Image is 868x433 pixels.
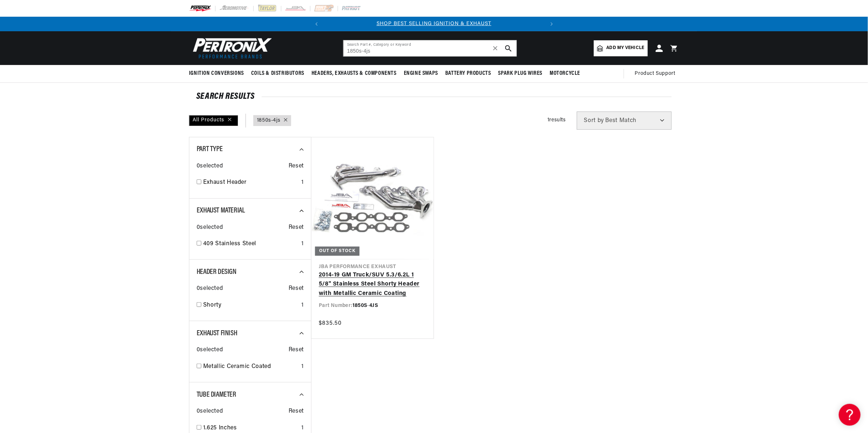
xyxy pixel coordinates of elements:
[442,65,495,82] summary: Battery Products
[544,17,559,31] button: Translation missing: en.sections.announcements.next_announcement
[301,424,304,433] div: 1
[343,40,517,56] input: Search Part #, Category or Keyword
[546,65,584,82] summary: Motorcycle
[301,362,304,372] div: 1
[607,45,644,52] span: Add my vehicle
[197,268,237,276] span: Header Design
[197,146,222,153] span: Part Type
[189,36,273,61] img: Pertronix
[203,178,298,187] a: Exhaust Header
[171,17,697,31] slideshow-component: Translation missing: en.sections.announcements.announcement_bar
[197,207,245,214] span: Exhaust Material
[319,271,426,299] a: 2014-19 GM Truck/SUV 5.3/6.2L 1 5/8" Stainless Steel Shorty Header with Metallic Ceramic Coating
[635,65,679,82] summary: Product Support
[197,407,223,416] span: 0 selected
[547,117,566,123] span: 1 results
[584,118,604,124] span: Sort by
[189,70,244,77] span: Ignition Conversions
[404,70,438,77] span: Engine Swaps
[257,117,280,125] a: 1850s-4js
[289,407,304,416] span: Reset
[203,362,298,372] a: Metallic Ceramic Coated
[445,70,491,77] span: Battery Products
[197,330,237,337] span: Exhaust Finish
[498,70,543,77] span: Spark Plug Wires
[301,239,304,249] div: 1
[301,178,304,187] div: 1
[377,21,491,27] a: SHOP BEST SELLING IGNITION & EXHAUST
[197,162,223,171] span: 0 selected
[289,284,304,294] span: Reset
[197,223,223,232] span: 0 selected
[251,70,304,77] span: Coils & Distributors
[594,40,648,56] a: Add my vehicle
[501,40,517,56] button: search button
[203,424,298,433] a: 1.625 Inches
[196,93,672,100] div: SEARCH RESULTS
[324,20,544,28] div: 1 of 2
[308,65,400,82] summary: Headers, Exhausts & Components
[309,17,324,31] button: Translation missing: en.sections.announcements.previous_announcement
[400,65,442,82] summary: Engine Swaps
[197,345,223,355] span: 0 selected
[197,391,236,398] span: Tube Diameter
[324,20,544,28] div: Announcement
[189,65,248,82] summary: Ignition Conversions
[289,345,304,355] span: Reset
[577,112,672,130] select: Sort by
[301,301,304,310] div: 1
[495,65,546,82] summary: Spark Plug Wires
[197,284,223,294] span: 0 selected
[635,70,675,78] span: Product Support
[203,239,298,249] a: 409 Stainless Steel
[248,65,308,82] summary: Coils & Distributors
[203,301,298,310] a: Shorty
[289,162,304,171] span: Reset
[189,115,238,126] div: All Products
[312,70,397,77] span: Headers, Exhausts & Components
[289,223,304,232] span: Reset
[550,70,580,77] span: Motorcycle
